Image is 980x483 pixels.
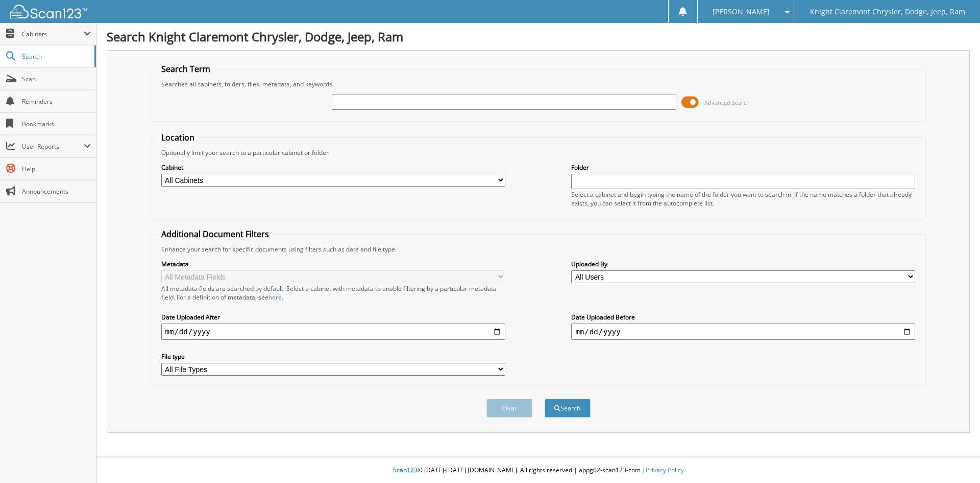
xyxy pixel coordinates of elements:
[161,313,505,321] label: Date Uploaded After
[107,28,970,45] h1: Search Knight Claremont Chrysler, Dodge, Jeep, Ram
[22,75,91,83] span: Scan
[156,80,921,88] div: Searches all cabinets, folders, files, metadata, and keywords
[22,142,84,151] span: User Reports
[646,466,684,474] a: Privacy Policy
[161,352,505,361] label: File type
[704,99,750,106] span: Advanced Search
[156,63,215,75] legend: Search Term
[545,399,591,418] button: Search
[810,9,965,15] span: Knight Claremont Chrysler, Dodge, Jeep, Ram
[22,97,91,106] span: Reminders
[96,458,980,483] div: © [DATE]-[DATE] [DOMAIN_NAME]. All rights reserved | appg02-scan123-com |
[571,260,915,268] label: Uploaded By
[22,30,84,38] span: Cabinets
[393,466,418,474] span: Scan123
[156,148,921,157] div: Optionally limit your search to a particular cabinet or folder
[22,187,91,196] span: Announcements
[161,260,505,268] label: Metadata
[10,5,87,18] img: scan123-logo-white.svg
[571,190,915,208] div: Select a cabinet and begin typing the name of the folder you want to search in. If the name match...
[161,324,505,340] input: start
[22,165,91,173] span: Help
[156,228,274,240] legend: Additional Document Filters
[571,163,915,172] label: Folder
[22,52,89,61] span: Search
[161,163,505,172] label: Cabinet
[22,120,91,128] span: Bookmarks
[156,132,200,143] legend: Location
[156,245,921,254] div: Enhance your search for specific documents using filters such as date and file type.
[571,324,915,340] input: end
[713,9,770,15] span: [PERSON_NAME]
[268,293,282,302] a: here
[486,399,532,418] button: Clear
[571,313,915,321] label: Date Uploaded Before
[161,284,505,302] div: All metadata fields are searched by default. Select a cabinet with metadata to enable filtering b...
